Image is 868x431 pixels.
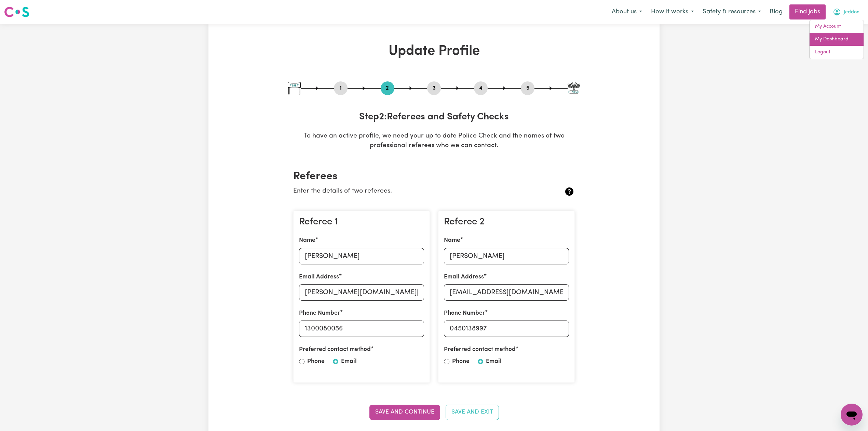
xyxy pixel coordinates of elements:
[809,20,864,59] div: My Account
[789,4,826,19] a: Find jobs
[452,357,470,366] label: Phone
[334,84,348,93] button: Go to step 1
[288,43,580,60] h1: Update Profile
[844,9,859,16] span: Jeddon
[765,4,787,19] a: Blog
[810,20,864,33] a: My Account
[4,4,29,20] a: Careseekers logo
[299,345,371,354] label: Preferred contact method
[446,405,499,420] button: Save and Exit
[299,309,340,318] label: Phone Number
[288,131,580,151] p: To have an active profile, we need your up to date Police Check and the names of two professional...
[474,84,488,93] button: Go to step 4
[698,5,765,19] button: Safety & resources
[369,405,440,420] button: Save and Continue
[444,236,460,245] label: Name
[444,273,484,282] label: Email Address
[486,357,502,366] label: Email
[444,309,485,318] label: Phone Number
[810,33,864,46] a: My Dashboard
[4,6,29,18] img: Careseekers logo
[828,5,864,19] button: My Account
[381,84,394,93] button: Go to step 2
[607,5,647,19] button: About us
[299,217,424,228] h3: Referee 1
[427,84,441,93] button: Go to step 3
[647,5,698,19] button: How it works
[841,404,863,426] iframe: Button to launch messaging window
[444,345,516,354] label: Preferred contact method
[299,236,315,245] label: Name
[521,84,534,93] button: Go to step 5
[444,217,569,228] h3: Referee 2
[341,357,357,366] label: Email
[293,170,575,183] h2: Referees
[299,273,339,282] label: Email Address
[307,357,325,366] label: Phone
[293,186,528,196] p: Enter the details of two referees.
[810,46,864,59] a: Logout
[288,112,580,123] h3: Step 2 : Referees and Safety Checks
